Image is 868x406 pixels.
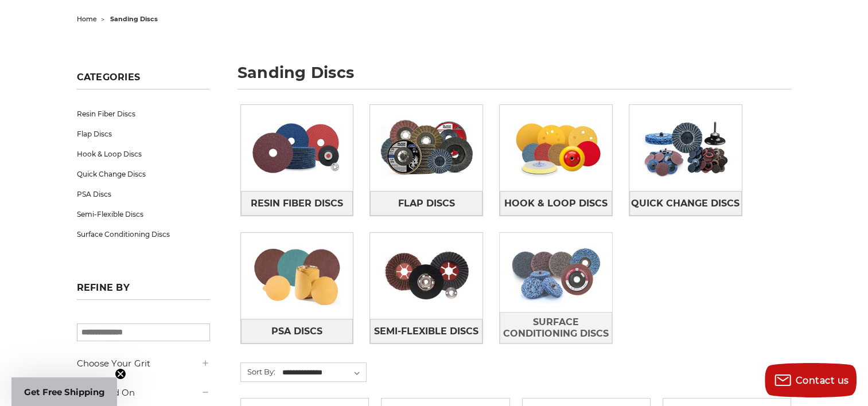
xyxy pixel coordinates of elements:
[77,357,210,370] h5: Choose Your Grit
[241,108,353,188] img: Resin Fiber Discs
[77,124,210,144] a: Flap Discs
[77,104,210,124] a: Resin Fiber Discs
[500,312,612,343] a: Surface Conditioning Discs
[370,191,482,216] a: Flap Discs
[504,194,608,213] span: Hook & Loop Discs
[370,236,482,315] img: Semi-Flexible Discs
[110,15,158,23] span: sanding discs
[241,236,353,315] img: PSA Discs
[629,108,742,188] img: Quick Change Discs
[11,377,117,406] div: Get Free ShippingClose teaser
[629,191,742,216] a: Quick Change Discs
[271,322,322,341] span: PSA Discs
[398,194,455,213] span: Flap Discs
[241,319,353,343] a: PSA Discs
[500,233,612,312] img: Surface Conditioning Discs
[24,387,105,397] span: Get Free Shipping
[77,386,210,400] h5: Tool Used On
[77,204,210,224] a: Semi-Flexible Discs
[370,319,482,343] a: Semi-Flexible Discs
[77,184,210,204] a: PSA Discs
[77,144,210,164] a: Hook & Loop Discs
[77,15,97,23] a: home
[500,108,612,188] img: Hook & Loop Discs
[241,363,275,380] label: Sort By:
[765,363,857,397] button: Contact us
[77,164,210,184] a: Quick Change Discs
[238,65,792,89] h1: sanding discs
[251,194,343,213] span: Resin Fiber Discs
[796,375,849,386] span: Contact us
[370,108,482,188] img: Flap Discs
[281,364,366,381] select: Sort By:
[500,191,612,216] a: Hook & Loop Discs
[500,313,612,343] span: Surface Conditioning Discs
[241,191,353,216] a: Resin Fiber Discs
[115,368,126,380] button: Close teaser
[374,322,478,341] span: Semi-Flexible Discs
[77,282,210,300] h5: Refine by
[77,224,210,244] a: Surface Conditioning Discs
[631,194,739,213] span: Quick Change Discs
[77,72,210,89] h5: Categories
